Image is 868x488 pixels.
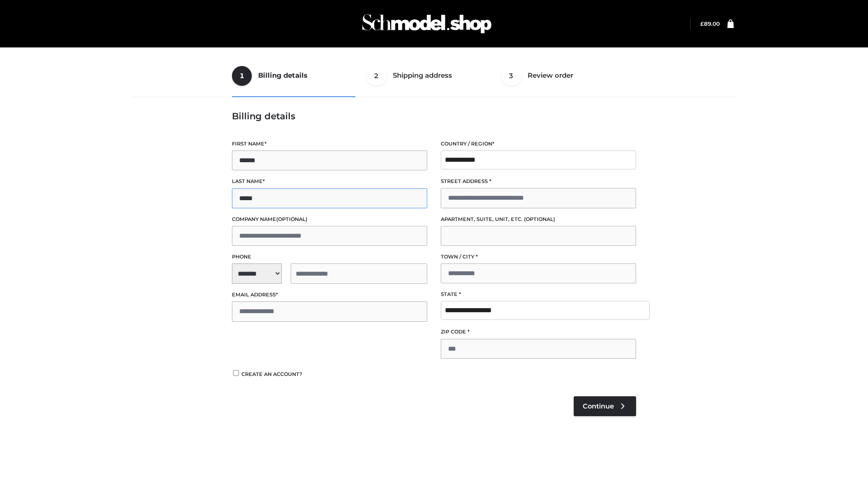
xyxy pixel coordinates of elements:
label: First name [232,140,427,148]
label: Company name [232,215,427,224]
label: Town / City [441,253,636,261]
label: Last name [232,177,427,186]
span: £ [700,20,704,27]
span: Create an account? [241,371,302,377]
img: Schmodel Admin 964 [359,6,495,42]
span: Continue [583,402,614,410]
label: Apartment, suite, unit, etc. [441,215,636,224]
label: ZIP Code [441,328,636,336]
label: Phone [232,253,427,261]
label: State [441,290,636,299]
span: (optional) [524,216,555,222]
input: Create an account? [232,370,240,376]
span: (optional) [276,216,307,222]
label: Email address [232,291,427,299]
bdi: 89.00 [700,20,720,27]
h3: Billing details [232,111,636,122]
a: Continue [574,396,636,416]
label: Country / Region [441,140,636,148]
label: Street address [441,177,636,186]
a: £89.00 [700,20,720,27]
